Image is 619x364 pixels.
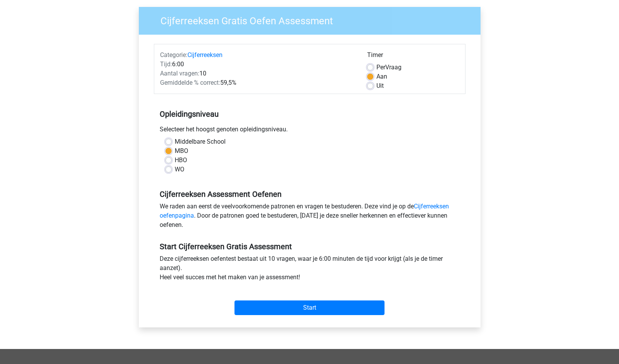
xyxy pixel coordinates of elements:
[154,254,466,285] div: Deze cijferreeksen oefentest bestaat uit 10 vragen, waar je 6:00 minuten de tijd voor krijgt (als...
[154,125,466,137] div: Selecteer het hoogst genoten opleidingsniveau.
[160,190,460,199] h5: Cijferreeksen Assessment Oefenen
[187,51,223,59] a: Cijferreeksen
[175,165,184,174] label: WO
[376,64,385,71] span: Per
[376,81,384,91] label: Uit
[160,242,460,251] h5: Start Cijferreeksen Gratis Assessment
[376,63,401,72] label: Vraag
[154,78,361,87] div: 59,5%
[154,60,361,69] div: 6:00
[160,51,187,59] span: Categorie:
[151,12,475,27] h3: Cijferreeksen Gratis Oefen Assessment
[154,202,466,233] div: We raden aan eerst de veelvoorkomende patronen en vragen te bestuderen. Deze vind je op de . Door...
[160,70,199,77] span: Aantal vragen:
[367,50,459,63] div: Timer
[160,79,220,86] span: Gemiddelde % correct:
[234,300,385,315] input: Start
[160,60,172,68] span: Tijd:
[175,137,226,146] label: Middelbare School
[160,106,460,122] h5: Opleidingsniveau
[175,146,188,156] label: MBO
[154,69,361,78] div: 10
[376,72,387,81] label: Aan
[175,156,187,165] label: HBO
